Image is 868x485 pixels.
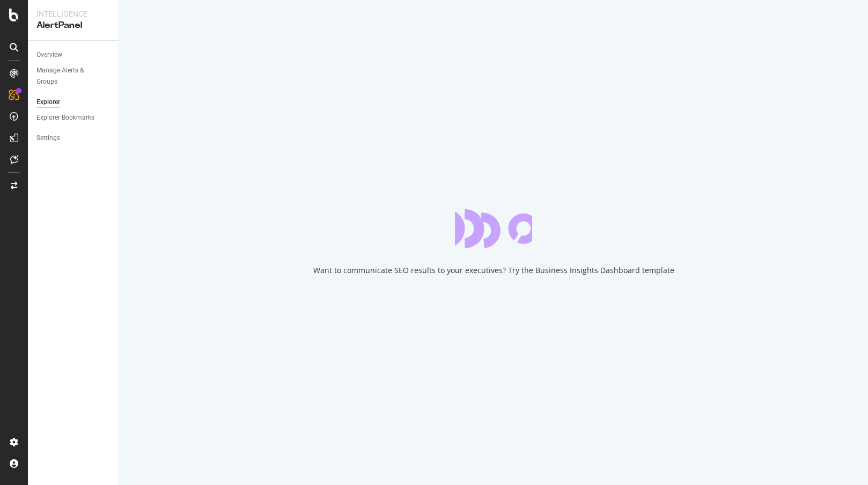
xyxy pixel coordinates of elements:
[36,97,111,108] a: Explorer
[36,133,111,144] a: Settings
[36,65,101,87] div: Manage Alerts & Groups
[36,133,60,144] div: Settings
[36,97,60,108] div: Explorer
[455,209,532,248] div: animation
[36,112,94,123] div: Explorer Bookmarks
[313,265,674,276] div: Want to communicate SEO results to your executives? Try the Business Insights Dashboard template
[36,19,110,32] div: AlertPanel
[36,65,111,87] a: Manage Alerts & Groups
[36,112,111,123] a: Explorer Bookmarks
[36,49,111,61] a: Overview
[36,9,110,19] div: Intelligence
[36,49,62,61] div: Overview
